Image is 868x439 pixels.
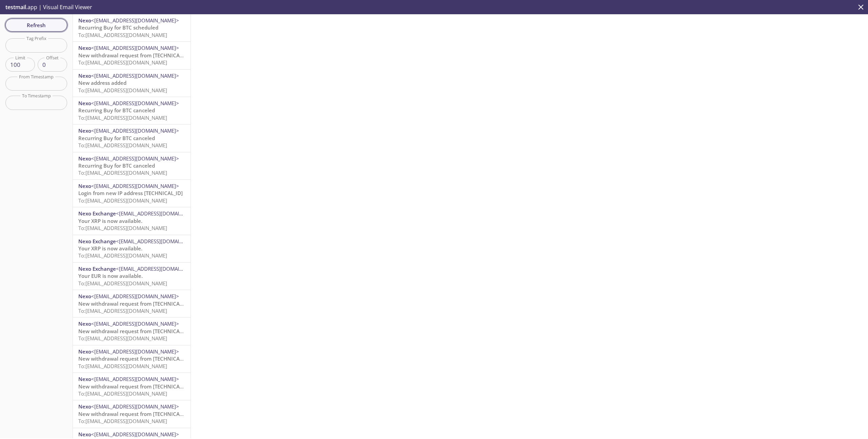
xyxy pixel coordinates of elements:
span: Nexo [78,44,91,51]
span: Nexo Exchange [78,210,116,217]
span: <[EMAIL_ADDRESS][DOMAIN_NAME]> [91,403,179,410]
span: Nexo [78,127,91,134]
span: To: [EMAIL_ADDRESS][DOMAIN_NAME] [78,114,167,121]
span: <[EMAIL_ADDRESS][DOMAIN_NAME]> [91,183,179,189]
span: Recurring Buy for BTC canceled [78,162,155,169]
span: To: [EMAIL_ADDRESS][DOMAIN_NAME] [78,32,167,38]
span: Nexo [78,320,91,327]
span: Recurring Buy for BTC canceled [78,107,155,114]
span: <[EMAIL_ADDRESS][DOMAIN_NAME]> [91,376,179,382]
span: New address added [78,79,126,86]
span: New withdrawal request from [TECHNICAL_ID] - (CET) [78,300,208,307]
span: To: [EMAIL_ADDRESS][DOMAIN_NAME] [78,169,167,176]
span: To: [EMAIL_ADDRESS][DOMAIN_NAME] [78,363,167,369]
span: Login from new IP address [TECHNICAL_ID] [78,190,183,196]
span: New withdrawal request from [TECHNICAL_ID] - [DATE] 08:34:22 (CET) [78,383,248,390]
span: To: [EMAIL_ADDRESS][DOMAIN_NAME] [78,390,167,397]
span: <[EMAIL_ADDRESS][DOMAIN_NAME]> [116,210,204,217]
button: Refresh [5,19,67,32]
span: <[EMAIL_ADDRESS][DOMAIN_NAME]> [91,155,179,162]
span: New withdrawal request from [TECHNICAL_ID] - (CET) [78,355,208,362]
div: Nexo<[EMAIL_ADDRESS][DOMAIN_NAME]>New withdrawal request from [TECHNICAL_ID] - (CET)To:[EMAIL_ADD... [73,42,191,69]
span: New withdrawal request from [TECHNICAL_ID] - [DATE] 08:34:28 (CET) [78,328,248,335]
span: <[EMAIL_ADDRESS][DOMAIN_NAME]> [91,348,179,355]
span: Nexo [78,72,91,79]
span: Your XRP is now available. [78,245,142,252]
span: Nexo [78,17,91,24]
span: Nexo [78,431,91,438]
div: Nexo Exchange<[EMAIL_ADDRESS][DOMAIN_NAME]>Your XRP is now available.To:[EMAIL_ADDRESS][DOMAIN_NAME] [73,235,191,262]
span: <[EMAIL_ADDRESS][DOMAIN_NAME]> [91,44,179,51]
span: <[EMAIL_ADDRESS][DOMAIN_NAME]> [91,17,179,24]
div: Nexo<[EMAIL_ADDRESS][DOMAIN_NAME]>Recurring Buy for BTC canceledTo:[EMAIL_ADDRESS][DOMAIN_NAME] [73,97,191,124]
span: Refresh [11,21,62,30]
span: To: [EMAIL_ADDRESS][DOMAIN_NAME] [78,87,167,94]
span: <[EMAIL_ADDRESS][DOMAIN_NAME]> [91,72,179,79]
div: Nexo<[EMAIL_ADDRESS][DOMAIN_NAME]>New address addedTo:[EMAIL_ADDRESS][DOMAIN_NAME] [73,70,191,97]
span: To: [EMAIL_ADDRESS][DOMAIN_NAME] [78,59,167,66]
span: <[EMAIL_ADDRESS][DOMAIN_NAME]> [91,127,179,134]
span: Nexo [78,403,91,410]
span: To: [EMAIL_ADDRESS][DOMAIN_NAME] [78,142,167,149]
span: To: [EMAIL_ADDRESS][DOMAIN_NAME] [78,307,167,314]
span: To: [EMAIL_ADDRESS][DOMAIN_NAME] [78,418,167,424]
div: Nexo<[EMAIL_ADDRESS][DOMAIN_NAME]>New withdrawal request from [TECHNICAL_ID] - (CET)To:[EMAIL_ADD... [73,400,191,427]
span: <[EMAIL_ADDRESS][DOMAIN_NAME]> [91,431,179,438]
span: Recurring Buy for BTC scheduled [78,24,158,31]
span: To: [EMAIL_ADDRESS][DOMAIN_NAME] [78,280,167,287]
div: Nexo Exchange<[EMAIL_ADDRESS][DOMAIN_NAME]>Your XRP is now available.To:[EMAIL_ADDRESS][DOMAIN_NAME] [73,207,191,234]
span: To: [EMAIL_ADDRESS][DOMAIN_NAME] [78,225,167,231]
div: Nexo<[EMAIL_ADDRESS][DOMAIN_NAME]>New withdrawal request from [TECHNICAL_ID] - [DATE] 08:34:28 (C... [73,318,191,345]
span: To: [EMAIL_ADDRESS][DOMAIN_NAME] [78,335,167,342]
span: Nexo [78,100,91,107]
span: testmail [5,3,26,11]
span: Nexo Exchange [78,238,116,245]
span: Nexo [78,183,91,189]
div: Nexo<[EMAIL_ADDRESS][DOMAIN_NAME]>Recurring Buy for BTC canceledTo:[EMAIL_ADDRESS][DOMAIN_NAME] [73,125,191,152]
span: Your EUR is now available. [78,272,143,279]
span: Nexo [78,348,91,355]
span: <[EMAIL_ADDRESS][DOMAIN_NAME]> [91,320,179,327]
span: <[EMAIL_ADDRESS][DOMAIN_NAME]> [116,238,204,245]
span: Nexo [78,376,91,382]
div: Nexo<[EMAIL_ADDRESS][DOMAIN_NAME]>Recurring Buy for BTC scheduledTo:[EMAIL_ADDRESS][DOMAIN_NAME] [73,14,191,41]
div: Nexo<[EMAIL_ADDRESS][DOMAIN_NAME]>New withdrawal request from [TECHNICAL_ID] - [DATE] 08:34:22 (C... [73,373,191,400]
span: New withdrawal request from [TECHNICAL_ID] - (CET) [78,411,208,417]
span: <[EMAIL_ADDRESS][DOMAIN_NAME]> [91,100,179,107]
div: Nexo<[EMAIL_ADDRESS][DOMAIN_NAME]>New withdrawal request from [TECHNICAL_ID] - (CET)To:[EMAIL_ADD... [73,290,191,317]
div: Nexo<[EMAIL_ADDRESS][DOMAIN_NAME]>Login from new IP address [TECHNICAL_ID]To:[EMAIL_ADDRESS][DOMA... [73,180,191,207]
span: <[EMAIL_ADDRESS][DOMAIN_NAME]> [116,265,204,272]
span: Recurring Buy for BTC canceled [78,135,155,141]
div: Nexo<[EMAIL_ADDRESS][DOMAIN_NAME]>Recurring Buy for BTC canceledTo:[EMAIL_ADDRESS][DOMAIN_NAME] [73,152,191,179]
span: To: [EMAIL_ADDRESS][DOMAIN_NAME] [78,252,167,259]
span: Your XRP is now available. [78,217,142,224]
span: To: [EMAIL_ADDRESS][DOMAIN_NAME] [78,197,167,204]
span: <[EMAIL_ADDRESS][DOMAIN_NAME]> [91,293,179,300]
span: Nexo Exchange [78,265,116,272]
span: New withdrawal request from [TECHNICAL_ID] - (CET) [78,52,208,59]
span: Nexo [78,155,91,162]
span: Nexo [78,293,91,300]
div: Nexo Exchange<[EMAIL_ADDRESS][DOMAIN_NAME]>Your EUR is now available.To:[EMAIL_ADDRESS][DOMAIN_NAME] [73,263,191,290]
div: Nexo<[EMAIL_ADDRESS][DOMAIN_NAME]>New withdrawal request from [TECHNICAL_ID] - (CET)To:[EMAIL_ADD... [73,345,191,373]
